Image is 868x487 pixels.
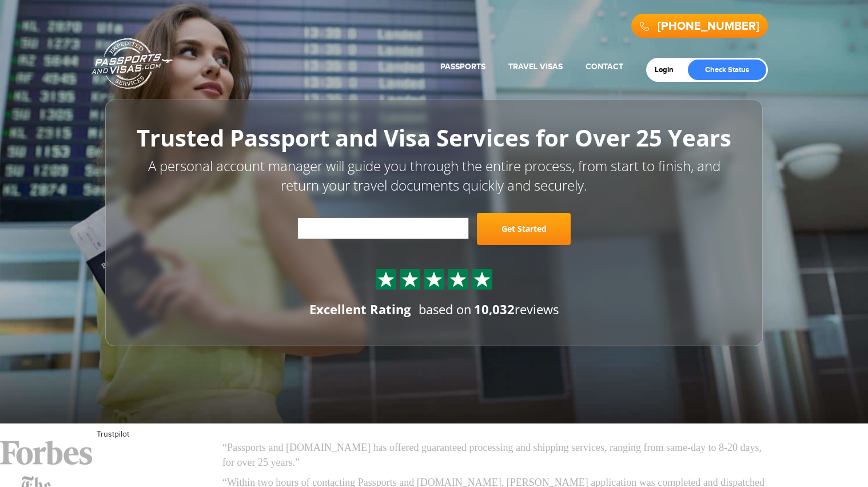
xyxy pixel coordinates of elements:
img: Sprite St [449,271,467,288]
a: Passports & [DOMAIN_NAME] [91,38,173,89]
strong: 10,032 [474,300,515,318]
img: Sprite St [425,271,443,288]
div: Excellent Rating [309,300,411,318]
img: Sprite St [401,271,419,288]
h1: Trusted Passport and Visa Services for Over 25 Years [131,125,737,151]
img: Sprite St [473,271,491,288]
a: Check Status [688,60,766,80]
img: Sprite St [377,271,395,288]
a: [PHONE_NUMBER] [658,19,759,33]
span: reviews [474,300,559,318]
a: Contact [586,62,623,72]
a: Passports [440,62,485,72]
a: Get Started [477,213,571,245]
p: “Passports and [DOMAIN_NAME] has offered guaranteed processing and shipping services, ranging fro... [222,441,771,470]
p: A personal account manager will guide you through the entire process, from start to finish, and r... [131,156,737,196]
span: based on [419,300,472,318]
a: Login [655,65,682,74]
a: Trustpilot [97,430,129,439]
a: Travel Visas [508,62,563,72]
